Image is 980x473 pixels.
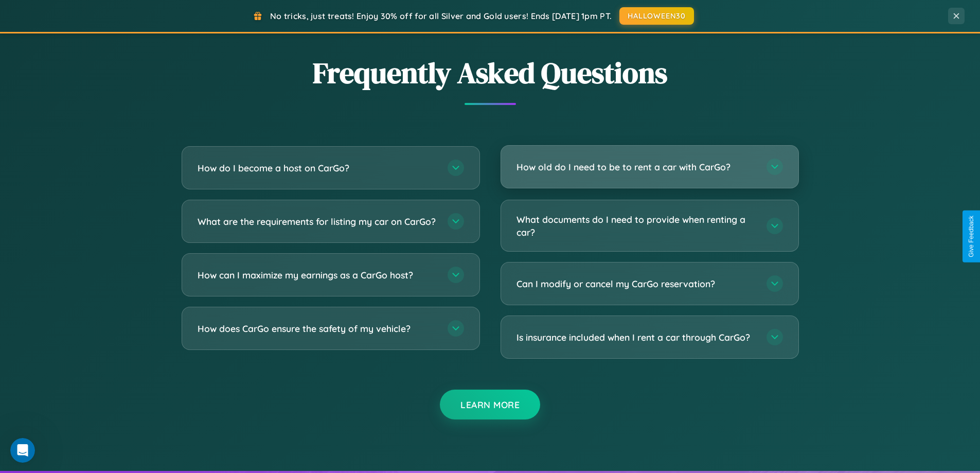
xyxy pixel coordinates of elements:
[516,331,756,344] h3: Is insurance included when I rent a car through CarGo?
[198,215,437,228] h3: What are the requirements for listing my car on CarGo?
[516,161,756,173] h3: How old do I need to be to rent a car with CarGo?
[198,269,437,282] h3: How can I maximize my earnings as a CarGo host?
[516,213,756,238] h3: What documents do I need to provide when renting a car?
[440,390,540,419] button: Learn More
[270,11,612,21] span: No tricks, just treats! Enjoy 30% off for all Silver and Gold users! Ends [DATE] 1pm PT.
[516,277,756,290] h3: Can I modify or cancel my CarGo reservation?
[968,216,975,257] div: Give Feedback
[10,438,35,463] iframe: Intercom live chat
[182,53,799,93] h2: Frequently Asked Questions
[619,7,694,25] button: HALLOWEEN30
[198,322,437,335] h3: How does CarGo ensure the safety of my vehicle?
[198,162,437,174] h3: How do I become a host on CarGo?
